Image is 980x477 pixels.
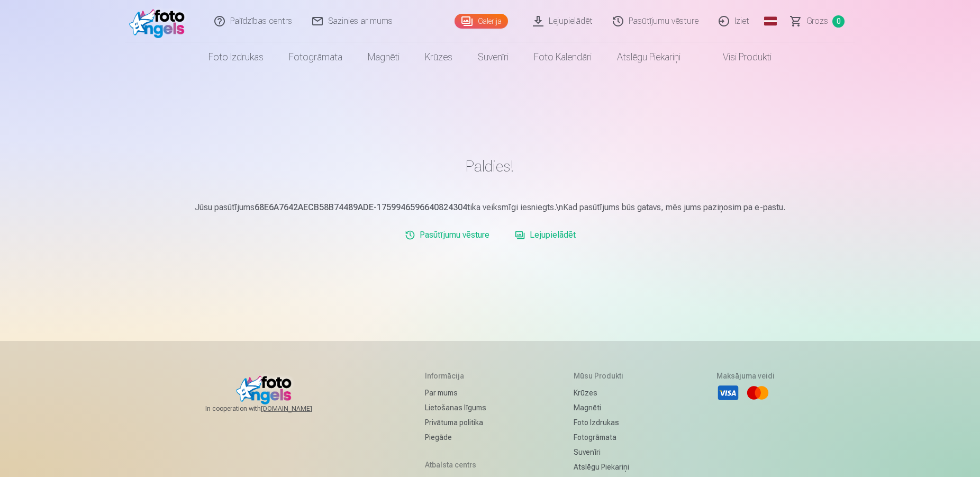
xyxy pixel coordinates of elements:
[425,371,486,381] h5: Informācija
[196,42,276,72] a: Foto izdrukas
[181,157,799,176] h1: Paldies!
[574,400,629,415] a: Magnēti
[806,15,828,28] span: Grozs
[746,381,769,404] li: Mastercard
[574,445,629,460] a: Suvenīri
[604,42,693,72] a: Atslēgu piekariņi
[355,42,412,72] a: Magnēti
[129,4,190,38] img: /fa1
[465,42,521,72] a: Suvenīri
[511,224,580,246] a: Lejupielādēt
[425,415,486,430] a: Privātuma politika
[425,400,486,415] a: Lietošanas līgums
[693,42,784,72] a: Visi produkti
[205,404,338,413] span: In cooperation with
[425,385,486,400] a: Par mums
[716,371,775,381] h5: Maksājuma veidi
[425,430,486,445] a: Piegāde
[574,371,629,381] h5: Mūsu produkti
[455,14,508,29] a: Galerija
[255,202,467,212] b: 68E6A7642AECB58B74489ADE-1759946596640824304
[574,430,629,445] a: Fotogrāmata
[412,42,465,72] a: Krūzes
[401,224,494,246] a: Pasūtījumu vēsture
[181,201,799,214] p: Jūsu pasūtījums tika veiksmīgi iesniegts.\nKad pasūtījums būs gatavs, mēs jums paziņosim pa e-pastu.
[574,460,629,474] a: Atslēgu piekariņi
[521,42,604,72] a: Foto kalendāri
[716,381,740,404] li: Visa
[574,415,629,430] a: Foto izdrukas
[574,385,629,400] a: Krūzes
[261,404,338,413] a: [DOMAIN_NAME]
[832,15,845,28] span: 0
[425,460,486,470] h5: Atbalsta centrs
[276,42,355,72] a: Fotogrāmata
